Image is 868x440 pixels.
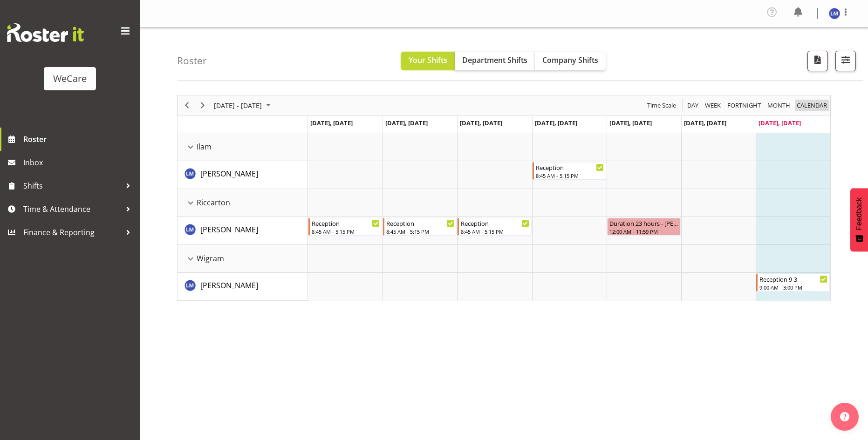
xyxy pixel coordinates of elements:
div: WeCare [53,72,87,86]
button: Your Shifts [401,52,455,70]
div: Reception [461,218,529,228]
span: [DATE], [DATE] [385,119,428,127]
td: Wigram resource [178,245,308,273]
button: Previous [181,100,193,111]
div: Lainie Montgomery"s event - Reception Begin From Thursday, September 4, 2025 at 8:45:00 AM GMT+12... [533,162,606,180]
span: [DATE] - [DATE] [213,100,263,111]
div: Lainie Montgomery"s event - Reception 9-3 Begin From Sunday, September 7, 2025 at 9:00:00 AM GMT+... [756,274,830,291]
img: help-xxl-2.png [840,412,849,421]
div: Timeline Week of September 7, 2025 [177,95,831,301]
td: Ilam resource [178,133,308,161]
div: Duration 23 hours - [PERSON_NAME] [609,218,678,228]
span: Finance & Reporting [23,225,121,239]
button: Fortnight [726,100,763,111]
td: Lainie Montgomery resource [178,217,308,245]
div: 8:45 AM - 5:15 PM [461,228,529,235]
div: 8:45 AM - 5:15 PM [536,172,604,179]
button: Timeline Month [766,100,792,111]
button: Timeline Week [704,100,723,111]
img: lainie-montgomery10478.jpg [829,8,840,19]
button: Time Scale [646,100,678,111]
span: Inbox [23,156,135,169]
div: 12:00 AM - 11:59 PM [609,228,678,235]
span: Time Scale [646,100,677,111]
button: September 01 - 07, 2025 [212,100,275,111]
span: Company Shifts [542,55,598,65]
div: 8:45 AM - 5:15 PM [312,228,380,235]
span: Time & Attendance [23,202,121,216]
span: Feedback [855,197,863,230]
div: 9:00 AM - 3:00 PM [759,284,827,291]
h4: Roster [177,55,207,66]
a: [PERSON_NAME] [200,168,258,179]
span: Ilam [197,141,212,152]
button: Timeline Day [686,100,700,111]
button: Month [795,100,829,111]
div: Lainie Montgomery"s event - Duration 23 hours - Lainie Montgomery Begin From Friday, September 5,... [607,218,681,236]
span: Week [704,100,722,111]
span: [PERSON_NAME] [200,169,258,179]
div: Lainie Montgomery"s event - Reception Begin From Tuesday, September 2, 2025 at 8:45:00 AM GMT+12:... [383,218,457,236]
div: Previous [179,95,195,115]
span: [PERSON_NAME] [200,280,258,291]
div: Lainie Montgomery"s event - Reception Begin From Monday, September 1, 2025 at 8:45:00 AM GMT+12:0... [308,218,382,236]
div: Reception [536,162,604,172]
div: Reception [312,218,380,228]
td: Lainie Montgomery resource [178,161,308,189]
span: [DATE], [DATE] [759,119,801,127]
button: Company Shifts [535,52,606,70]
td: Riccarton resource [178,189,308,217]
button: Next [197,100,209,111]
span: Wigram [197,253,224,264]
span: Your Shifts [409,55,447,65]
span: Month [766,100,791,111]
span: Riccarton [197,197,230,208]
button: Filter Shifts [835,51,856,71]
span: Shifts [23,179,121,193]
img: Rosterit website logo [7,23,84,42]
button: Download a PDF of the roster according to the set date range. [807,51,828,71]
span: [DATE], [DATE] [684,119,726,127]
table: Timeline Week of September 7, 2025 [308,133,830,301]
span: [DATE], [DATE] [310,119,353,127]
a: [PERSON_NAME] [200,224,258,235]
span: [DATE], [DATE] [609,119,652,127]
span: Roster [23,132,135,146]
span: [DATE], [DATE] [460,119,502,127]
div: 8:45 AM - 5:15 PM [386,228,454,235]
div: Reception 9-3 [759,274,827,284]
span: [DATE], [DATE] [535,119,577,127]
span: Fortnight [726,100,762,111]
a: [PERSON_NAME] [200,280,258,291]
div: Reception [386,218,454,228]
span: Day [686,100,699,111]
td: Lainie Montgomery resource [178,273,308,301]
span: Department Shifts [462,55,527,65]
div: Lainie Montgomery"s event - Reception Begin From Wednesday, September 3, 2025 at 8:45:00 AM GMT+1... [458,218,531,236]
button: Department Shifts [455,52,535,70]
span: [PERSON_NAME] [200,224,258,235]
button: Feedback - Show survey [850,188,868,251]
span: calendar [796,100,828,111]
div: Next [195,95,211,115]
